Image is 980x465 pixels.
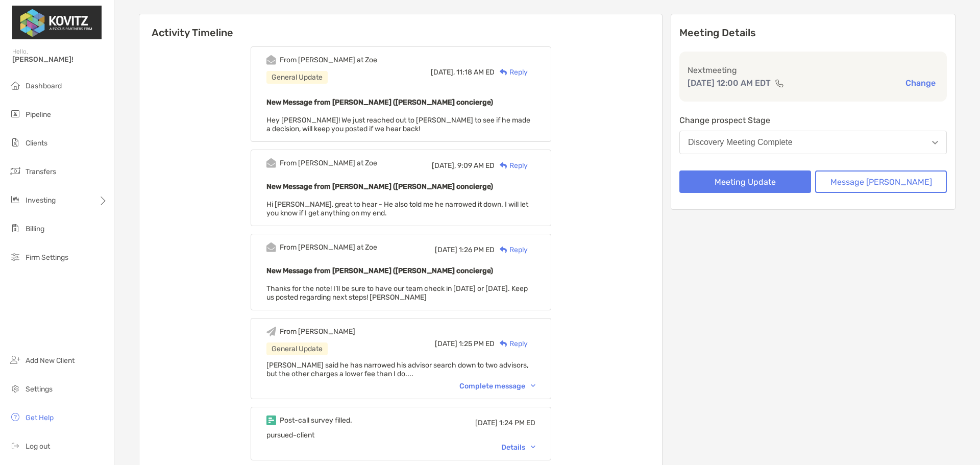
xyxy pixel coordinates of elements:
span: 1:25 PM ED [459,339,495,348]
div: Reply [495,338,528,349]
div: Reply [495,67,528,78]
div: From [PERSON_NAME] at Zoe [280,159,377,167]
img: pipeline icon [9,108,21,120]
img: Reply icon [500,247,507,253]
img: settings icon [9,382,21,395]
button: Change [902,78,939,88]
div: General Update [266,342,328,355]
img: Reply icon [500,340,507,347]
div: Post-call survey filled. [280,416,352,425]
img: Event icon [266,55,276,65]
span: [PERSON_NAME]! [12,55,108,64]
b: New Message from [PERSON_NAME] ([PERSON_NAME] concierge) [266,266,493,275]
img: Chevron icon [531,446,535,449]
button: Discovery Meeting Complete [679,131,947,154]
div: General Update [266,71,328,84]
img: communication type [775,79,784,87]
span: [DATE] [435,246,457,254]
span: [DATE] [475,419,498,427]
span: 11:18 AM ED [456,68,495,77]
img: Chevron icon [531,384,535,387]
span: Firm Settings [26,253,68,262]
button: Meeting Update [679,170,811,193]
img: get-help icon [9,411,21,423]
span: Log out [26,442,50,451]
div: From [PERSON_NAME] at Zoe [280,56,377,64]
p: Meeting Details [679,27,947,39]
span: Settings [26,385,53,394]
img: investing icon [9,193,21,206]
div: Reply [495,244,528,255]
span: 1:24 PM ED [499,419,535,427]
img: Zoe Logo [12,4,102,41]
img: Reply icon [500,162,507,169]
b: New Message from [PERSON_NAME] ([PERSON_NAME] concierge) [266,98,493,107]
span: Get Help [26,413,54,422]
img: transfers icon [9,165,21,177]
span: Clients [26,139,47,148]
div: Reply [495,160,528,171]
span: Thanks for the note! I’ll be sure to have our team check in [DATE] or [DATE]. Keep us posted rega... [266,284,528,302]
div: Discovery Meeting Complete [688,138,793,147]
span: [PERSON_NAME] said he has narrowed his advisor search down to two advisors, but the other charges... [266,361,528,378]
img: billing icon [9,222,21,234]
span: Hi [PERSON_NAME], great to hear - He also told me he narrowed it down. I will let you know if I g... [266,200,528,217]
div: Details [501,443,535,452]
img: Event icon [266,415,276,425]
span: [DATE] [435,339,457,348]
img: dashboard icon [9,79,21,91]
span: Pipeline [26,110,51,119]
img: Event icon [266,327,276,336]
span: Investing [26,196,56,205]
span: Hey [PERSON_NAME]! We just reached out to [PERSON_NAME] to see if he made a decision, will keep y... [266,116,530,133]
span: 9:09 AM ED [457,161,495,170]
img: Event icon [266,242,276,252]
span: 1:26 PM ED [459,246,495,254]
img: Reply icon [500,69,507,76]
p: Next meeting [688,64,939,77]
button: Message [PERSON_NAME] [815,170,947,193]
span: Add New Client [26,356,75,365]
p: [DATE] 12:00 AM EDT [688,77,771,89]
span: Dashboard [26,82,62,90]
img: Open dropdown arrow [932,141,938,144]
span: Billing [26,225,44,233]
div: From [PERSON_NAME] at Zoe [280,243,377,252]
img: firm-settings icon [9,251,21,263]
p: Change prospect Stage [679,114,947,127]
span: pursued-client [266,431,314,439]
div: From [PERSON_NAME] [280,327,355,336]
img: Event icon [266,158,276,168]
h6: Activity Timeline [139,14,662,39]
span: [DATE], [431,68,455,77]
span: [DATE], [432,161,456,170]
img: logout icon [9,439,21,452]
img: clients icon [9,136,21,149]
img: add_new_client icon [9,354,21,366]
div: Complete message [459,382,535,390]
b: New Message from [PERSON_NAME] ([PERSON_NAME] concierge) [266,182,493,191]
span: Transfers [26,167,56,176]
